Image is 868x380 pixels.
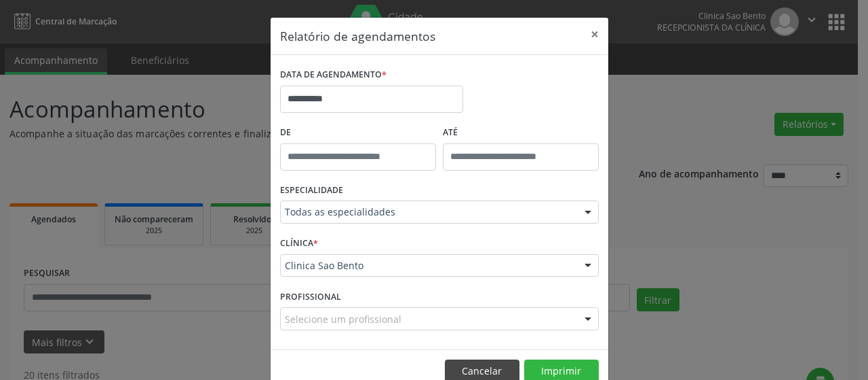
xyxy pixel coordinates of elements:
label: De [280,122,436,143]
label: CLÍNICA [280,233,318,254]
span: Todas as especialidades [285,205,571,219]
label: PROFISSIONAL [280,286,341,307]
span: Selecione um profissional [285,312,401,326]
label: DATA DE AGENDAMENTO [280,65,387,86]
span: Clinica Sao Bento [285,259,571,273]
h5: Relatório de agendamentos [280,27,435,45]
button: Close [581,18,608,51]
label: ESPECIALIDADE [280,180,343,201]
label: ATÉ [443,122,599,143]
